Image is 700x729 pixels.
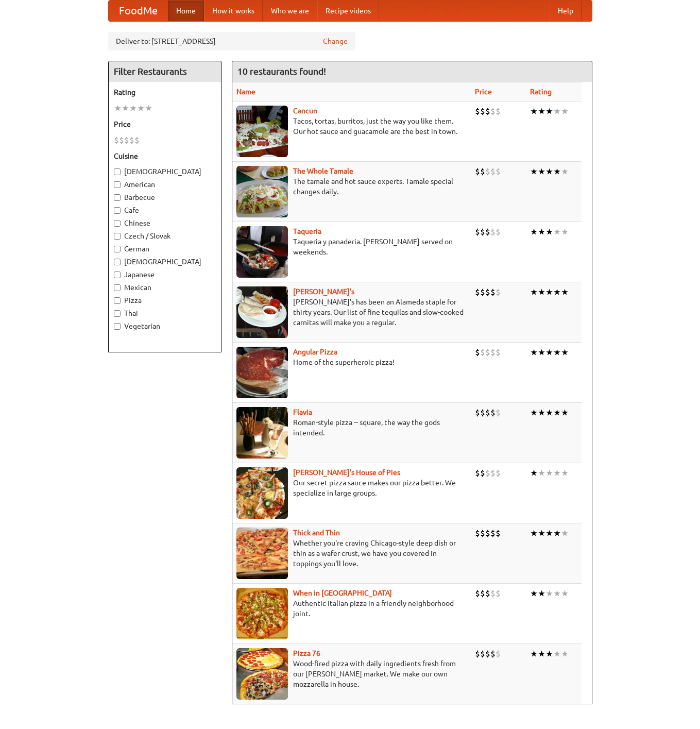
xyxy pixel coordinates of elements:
li: $ [490,106,496,117]
ng-pluralize: 10 restaurants found! [237,66,326,76]
li: $ [475,286,480,298]
img: angular.jpg [236,347,288,398]
li: $ [475,648,480,659]
a: The Whole Tamale [293,167,353,175]
li: ★ [561,166,569,177]
li: $ [480,166,485,177]
li: $ [485,106,490,117]
li: $ [485,226,490,238]
p: Our secret pizza sauce makes our pizza better. We specialize in large groups. [236,478,467,498]
img: wholetamale.jpg [236,166,288,217]
li: ★ [538,588,545,599]
input: Barbecue [114,194,121,201]
li: ★ [530,407,538,418]
label: Barbecue [114,192,216,202]
a: [PERSON_NAME]'s [293,287,354,296]
input: Vegetarian [114,323,121,330]
li: $ [129,134,134,146]
p: [PERSON_NAME]'s has been an Alameda staple for thirty years. Our list of fine tequilas and slow-c... [236,297,467,328]
img: pizza76.jpg [236,648,288,700]
li: $ [480,648,485,659]
label: American [114,179,216,190]
li: $ [490,467,496,479]
li: ★ [561,347,569,358]
a: Taqueria [293,227,321,235]
label: Mexican [114,282,216,293]
p: Roman-style pizza -- square, the way the gods intended. [236,417,467,438]
li: ★ [122,103,129,114]
input: Thai [114,310,121,317]
li: ★ [530,588,538,599]
li: ★ [545,407,553,418]
li: ★ [545,286,553,298]
input: [DEMOGRAPHIC_DATA] [114,259,121,265]
label: Chinese [114,218,216,228]
li: $ [485,648,490,659]
li: ★ [530,347,538,358]
li: ★ [553,226,561,238]
b: [PERSON_NAME]'s House of Pies [293,468,400,477]
a: When in [GEOGRAPHIC_DATA] [293,589,392,597]
li: $ [496,347,501,358]
li: $ [475,528,480,539]
li: ★ [145,103,152,114]
li: $ [480,226,485,238]
a: Thick and Thin [293,529,340,537]
li: ★ [561,106,569,117]
li: ★ [545,467,553,479]
label: Japanese [114,269,216,280]
a: Home [168,1,204,21]
p: The tamale and hot sauce experts. Tamale special changes daily. [236,176,467,197]
a: Help [550,1,582,21]
li: $ [475,106,480,117]
input: Czech / Slovak [114,233,121,240]
li: $ [496,286,501,298]
li: ★ [545,588,553,599]
li: ★ [530,467,538,479]
li: $ [490,226,496,238]
li: $ [496,166,501,177]
li: ★ [561,226,569,238]
img: luigis.jpg [236,467,288,519]
li: ★ [553,166,561,177]
li: ★ [553,588,561,599]
li: $ [485,166,490,177]
li: ★ [561,648,569,659]
li: ★ [538,648,545,659]
li: ★ [553,467,561,479]
div: Deliver to: [STREET_ADDRESS] [108,32,355,50]
a: Change [323,36,348,46]
input: Cafe [114,207,121,214]
li: $ [480,528,485,539]
b: Angular Pizza [293,348,337,356]
li: ★ [561,286,569,298]
a: Flavia [293,408,312,416]
li: ★ [553,106,561,117]
li: $ [114,134,119,146]
li: $ [475,347,480,358]
label: [DEMOGRAPHIC_DATA] [114,166,216,177]
p: Tacos, tortas, burritos, just the way you like them. Our hot sauce and guacamole are the best in ... [236,116,467,137]
li: ★ [530,648,538,659]
input: German [114,246,121,252]
li: $ [485,286,490,298]
li: ★ [530,166,538,177]
img: wheninrome.jpg [236,588,288,639]
p: Taqueria y panaderia. [PERSON_NAME] served on weekends. [236,236,467,257]
li: $ [480,106,485,117]
li: $ [480,286,485,298]
li: $ [496,226,501,238]
li: ★ [545,347,553,358]
li: ★ [538,347,545,358]
li: $ [475,166,480,177]
li: $ [485,347,490,358]
li: ★ [561,467,569,479]
li: $ [496,467,501,479]
p: Home of the superheroic pizza! [236,357,467,367]
li: $ [475,588,480,599]
li: ★ [530,528,538,539]
li: ★ [553,407,561,418]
